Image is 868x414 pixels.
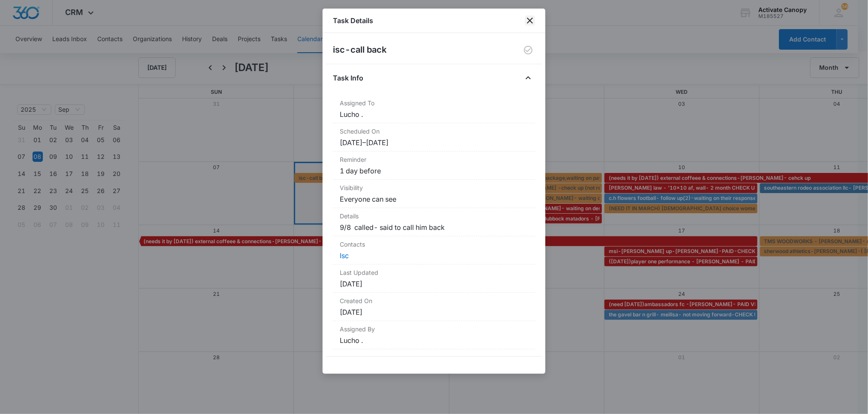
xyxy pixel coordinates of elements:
[340,211,528,220] dt: Details
[333,95,535,123] div: Assigned ToLucho .
[340,166,528,176] dd: 1 day before
[340,268,528,277] dt: Last Updated
[333,265,535,293] div: Last Updated[DATE]
[340,279,528,289] dd: [DATE]
[333,15,373,26] h1: Task Details
[340,335,528,345] dd: Lucho .
[333,43,386,57] h2: isc-call back
[340,137,528,148] dd: [DATE] – [DATE]
[340,127,528,136] dt: Scheduled On
[333,208,535,236] div: Details9/8 called- said to call him back
[340,183,528,192] dt: Visibility
[333,236,535,265] div: ContactsIsc
[340,251,349,260] a: Isc
[525,15,535,26] button: close
[340,194,528,204] dd: Everyone can see
[340,296,528,305] dt: Created On
[333,293,535,321] div: Created On[DATE]
[340,109,528,119] dd: Lucho .
[333,123,535,152] div: Scheduled On[DATE]–[DATE]
[340,98,528,107] dt: Assigned To
[333,152,535,180] div: Reminder1 day before
[340,222,528,232] dd: 9/8 called- said to call him back
[333,73,363,83] h4: Task Info
[340,155,528,164] dt: Reminder
[340,240,528,249] dt: Contacts
[340,325,528,334] dt: Assigned By
[333,180,535,208] div: VisibilityEveryone can see
[521,71,535,85] button: Close
[340,307,528,317] dd: [DATE]
[333,321,535,349] div: Assigned ByLucho .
